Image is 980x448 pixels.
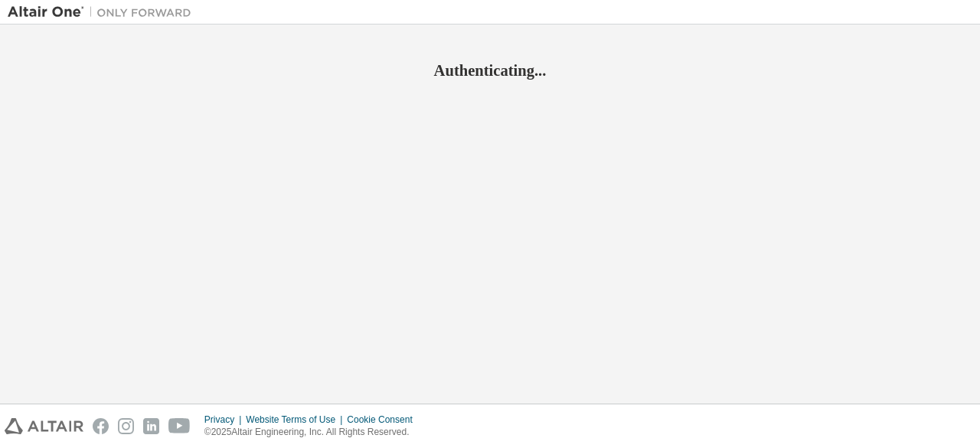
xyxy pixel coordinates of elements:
div: Privacy [204,414,246,426]
img: youtube.svg [168,418,191,434]
div: Website Terms of Use [246,414,347,426]
p: © 2025 Altair Engineering, Inc. All Rights Reserved. [204,426,422,439]
img: facebook.svg [93,418,109,434]
img: linkedin.svg [143,418,159,434]
img: Altair One [8,5,199,20]
img: instagram.svg [118,418,134,434]
img: altair_logo.svg [5,418,83,434]
div: Cookie Consent [347,414,421,426]
h2: Authenticating... [8,60,972,80]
